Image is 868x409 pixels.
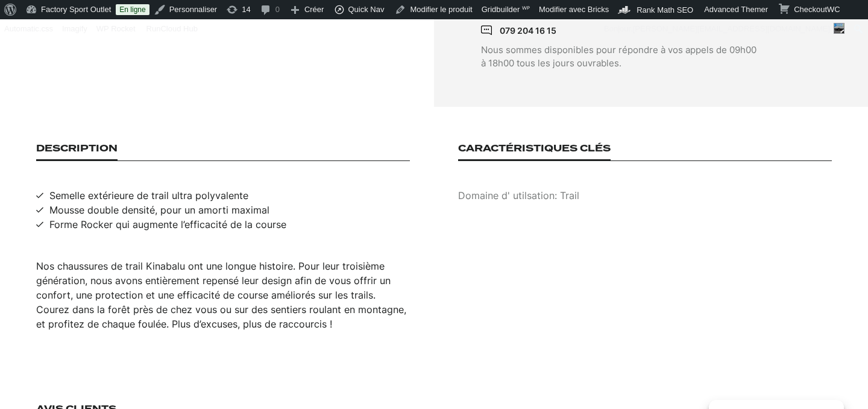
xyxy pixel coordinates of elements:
[481,43,762,71] p: Nous sommes disponibles pour répondre à vos appels de 09h00 à 18h00 tous les jours ouvrables.
[49,188,248,203] span: Semelle extérieure de trail ultra polyvalente
[458,188,832,203] p: Domaine d' utilsation: Trail
[500,24,556,37] p: 079 204 16 15
[36,143,118,160] h3: Description
[49,217,286,232] span: Forme Rocker qui augmente l’efficacité de la course
[49,203,269,217] span: Mousse double densité, pour un amorti maximal
[140,19,204,39] div: RunCloud Hub
[36,259,410,331] div: Nos chaussures de trail Kinabalu ont une longue histoire. Pour leur troisième génération, nous av...
[116,4,149,15] a: En ligne
[633,24,830,33] span: [PERSON_NAME][EMAIL_ADDRESS][DOMAIN_NAME]
[637,5,693,14] span: Rank Math SEO
[92,19,140,39] a: WP Rocket
[458,143,611,160] h3: Caractéristiques clés
[600,19,849,39] a: Bonjour,
[58,19,92,39] a: Imagify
